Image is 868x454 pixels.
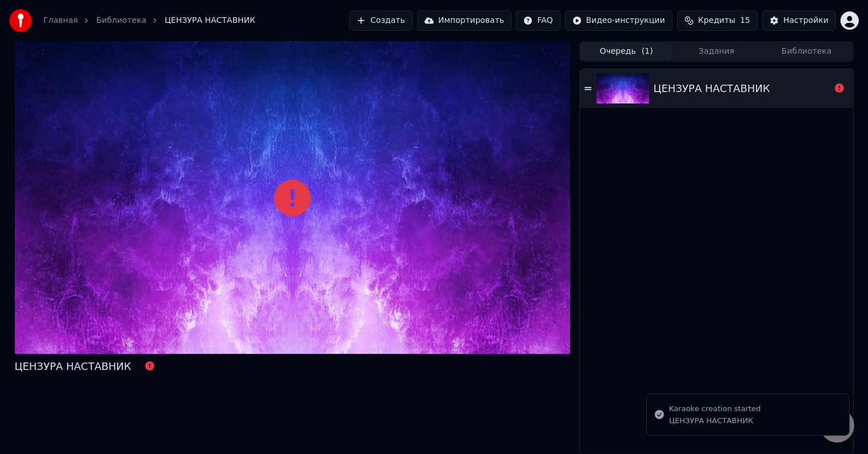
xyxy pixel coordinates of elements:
[165,15,255,26] span: ЦЕНЗУРА НАСТАВНИК
[96,15,146,26] a: Библиотека
[43,15,255,26] nav: breadcrumb
[671,43,762,60] button: Задания
[43,15,78,26] a: Главная
[669,403,761,415] div: Karaoke creation started
[677,10,758,31] button: Кредиты15
[417,10,512,31] button: Импортировать
[581,43,671,60] button: Очередь
[783,15,829,26] div: Настройки
[516,10,560,31] button: FAQ
[349,10,412,31] button: Создать
[762,43,852,60] button: Библиотека
[740,15,750,26] span: 15
[669,416,761,426] div: ЦЕНЗУРА НАСТАВНИК
[565,10,673,31] button: Видео-инструкции
[654,81,770,97] div: ЦЕНЗУРА НАСТАВНИК
[762,10,836,31] button: Настройки
[15,359,131,375] div: ЦЕНЗУРА НАСТАВНИК
[9,9,32,32] img: youka
[698,15,735,26] span: Кредиты
[642,46,653,57] span: ( 1 )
